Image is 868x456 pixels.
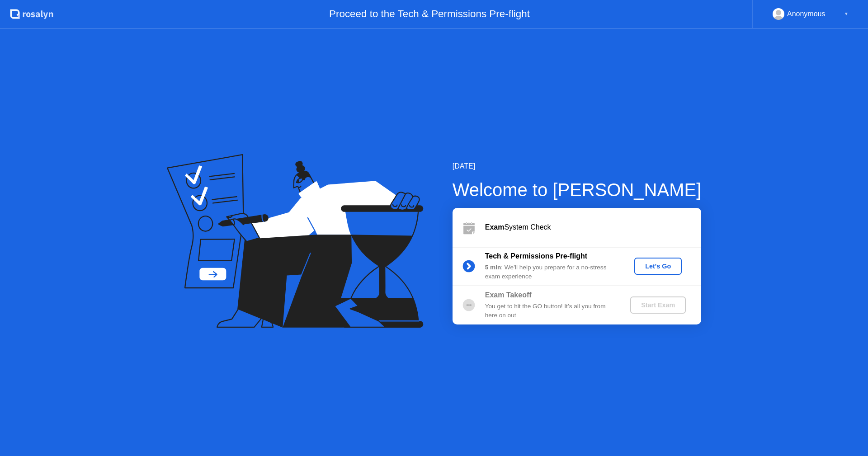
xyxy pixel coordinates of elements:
b: Exam [485,223,505,231]
div: [DATE] [453,161,702,172]
button: Start Exam [630,296,686,314]
div: Welcome to [PERSON_NAME] [453,176,702,203]
div: Start Exam [634,301,682,309]
div: ▼ [844,8,849,20]
button: Let's Go [634,258,682,275]
div: Anonymous [787,8,826,20]
div: System Check [485,222,701,233]
div: You get to hit the GO button! It’s all you from here on out [485,302,615,320]
div: : We’ll help you prepare for a no-stress exam experience [485,263,615,282]
b: Exam Takeoff [485,291,532,299]
div: Let's Go [638,263,678,270]
b: Tech & Permissions Pre-flight [485,252,587,260]
b: 5 min [485,264,501,271]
